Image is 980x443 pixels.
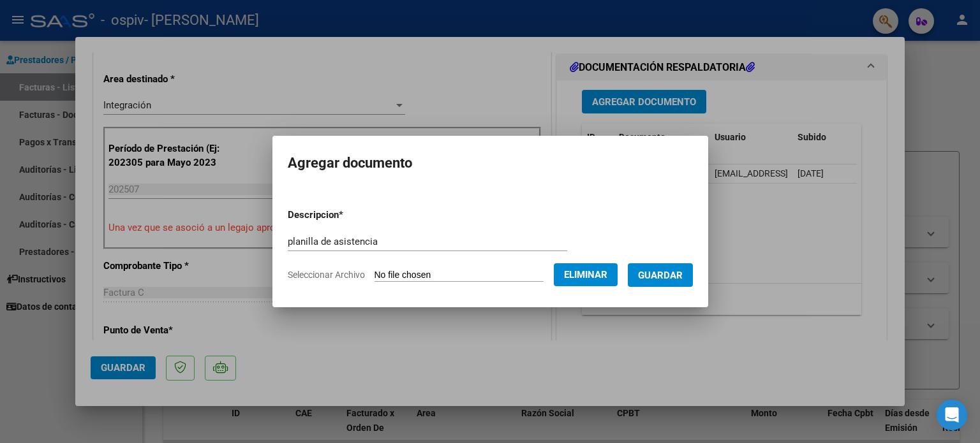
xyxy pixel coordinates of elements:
button: Guardar [628,263,693,287]
span: Guardar [638,270,683,281]
span: Eliminar [564,269,607,280]
span: Seleccionar Archivo [288,270,365,280]
button: Eliminar [554,263,618,286]
div: Open Intercom Messenger [937,400,967,430]
p: Descripcion [288,208,410,222]
h2: Agregar documento [288,151,693,175]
